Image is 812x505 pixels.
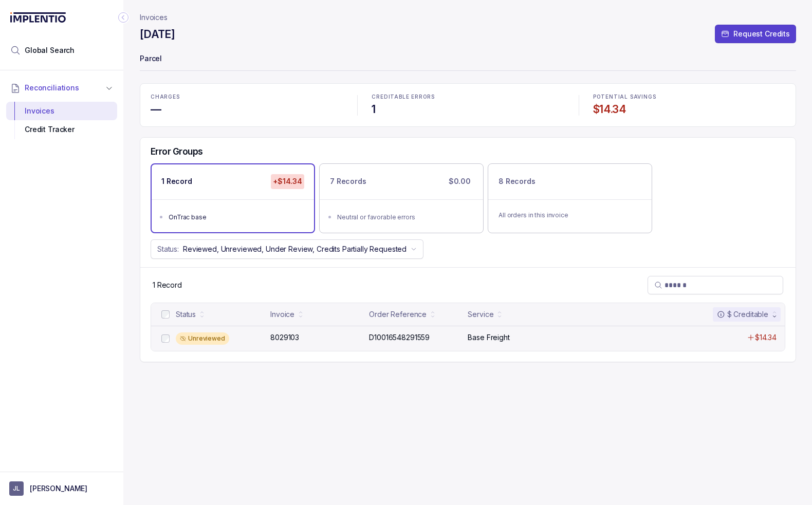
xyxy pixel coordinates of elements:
h4: [DATE] [140,27,175,42]
div: OnTrac base [169,212,303,222]
p: 8 Records [499,176,536,186]
button: Request Credits [715,25,796,43]
p: CHARGES [151,94,343,100]
p: POTENTIAL SAVINGS [593,94,785,100]
h4: — [151,102,343,117]
span: User initials [9,481,24,496]
h5: Error Groups [151,146,203,157]
span: Reconciliations [25,83,79,93]
input: checkbox-checkbox [161,310,170,319]
p: All orders in this invoice [499,210,641,220]
input: checkbox-checkbox [161,334,170,343]
div: Service [468,309,493,320]
div: Unreviewed [176,332,229,345]
h4: $14.34 [593,102,785,117]
p: D10016548291559 [369,332,430,343]
div: Reconciliations [6,100,117,141]
p: [PERSON_NAME] [30,483,87,494]
p: $14.34 [755,332,777,343]
p: Reviewed, Unreviewed, Under Review, Credits Partially Requested [183,244,407,254]
span: Global Search [25,45,75,55]
div: Credit Tracker [14,120,109,139]
button: Status:Reviewed, Unreviewed, Under Review, Credits Partially Requested [151,239,423,259]
p: Status: [157,244,179,254]
div: Neutral or favorable errors [337,212,472,222]
div: Order Reference [369,309,427,320]
p: +$14.34 [271,174,304,189]
h4: 1 [372,102,564,117]
p: Request Credits [733,29,790,39]
div: Status [176,309,196,320]
p: 1 Record [153,280,182,290]
div: Invoice [270,309,294,320]
button: User initials[PERSON_NAME] [9,481,114,496]
p: CREDITABLE ERRORS [372,94,564,100]
div: Remaining page entries [153,280,182,290]
div: $ Creditable [717,309,768,320]
div: Collapse Icon [117,11,130,24]
div: Invoices [14,102,109,120]
button: Reconciliations [6,77,117,99]
nav: breadcrumb [140,12,168,23]
p: $0.00 [447,174,473,189]
p: Base Freight [468,332,509,343]
p: 1 Record [161,176,192,186]
a: Invoices [140,12,168,23]
p: Parcel [140,49,796,70]
p: 8029103 [270,332,299,343]
p: 7 Records [330,176,366,186]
